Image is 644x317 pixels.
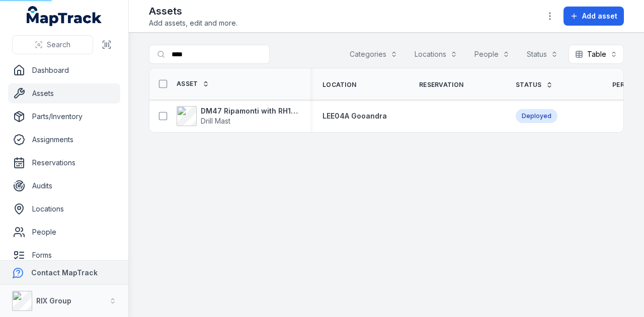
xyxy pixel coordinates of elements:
[516,109,557,123] div: Deployed
[516,81,542,89] span: Status
[27,6,102,26] a: MapTrack
[323,111,387,121] a: LEE04A Gooandra
[343,45,404,64] button: Categories
[12,35,93,54] button: Search
[177,80,198,88] span: Asset
[8,222,120,242] a: People
[47,40,70,50] span: Search
[8,199,120,219] a: Locations
[8,245,120,265] a: Forms
[149,4,237,18] h2: Assets
[563,7,624,26] button: Add asset
[516,81,553,89] a: Status
[612,81,638,89] span: Person
[582,11,617,21] span: Add asset
[177,106,298,126] a: DM47 Ripamonti with RH10X drifter and floating spindleDrill Mast
[419,81,463,89] span: Reservation
[323,112,387,120] span: LEE04A Gooandra
[8,153,120,173] a: Reservations
[520,45,565,64] button: Status
[149,18,237,28] span: Add assets, edit and more.
[8,83,120,103] a: Assets
[31,268,98,277] strong: Contact MapTrack
[8,107,120,127] a: Parts/Inventory
[177,80,209,88] a: Asset
[569,45,624,64] button: Table
[408,45,464,64] button: Locations
[201,117,230,125] span: Drill Mast
[468,45,516,64] button: People
[323,81,356,89] span: Location
[201,106,298,116] strong: DM47 Ripamonti with RH10X drifter and floating spindle
[8,130,120,150] a: Assignments
[8,60,120,80] a: Dashboard
[8,176,120,196] a: Audits
[36,296,71,305] strong: RIX Group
